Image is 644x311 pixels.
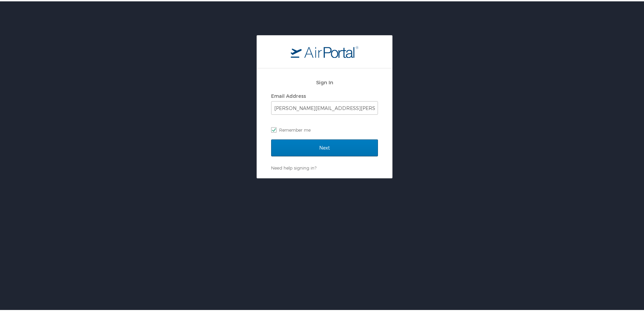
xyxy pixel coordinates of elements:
a: Need help signing in? [271,164,316,169]
input: Next [271,138,378,155]
label: Remember me [271,124,378,134]
h2: Sign In [271,77,378,85]
img: logo [291,44,358,57]
label: Email Address [271,92,306,97]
